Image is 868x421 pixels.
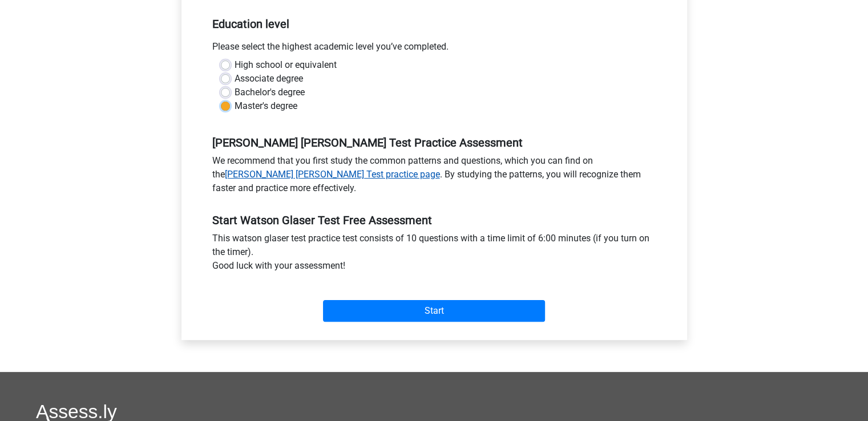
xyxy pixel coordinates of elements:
[212,13,656,35] h5: Education level
[212,213,656,227] h5: Start Watson Glaser Test Free Assessment
[323,300,545,322] input: Start
[235,72,303,86] label: Associate degree
[235,58,337,72] label: High school or equivalent
[235,86,305,99] label: Bachelor's degree
[225,169,440,180] a: [PERSON_NAME] [PERSON_NAME] Test practice page
[204,40,665,58] div: Please select the highest academic level you’ve completed.
[204,232,665,277] div: This watson glaser test practice test consists of 10 questions with a time limit of 6:00 minutes ...
[212,136,656,149] h5: [PERSON_NAME] [PERSON_NAME] Test Practice Assessment
[204,154,665,200] div: We recommend that you first study the common patterns and questions, which you can find on the . ...
[235,99,297,113] label: Master's degree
